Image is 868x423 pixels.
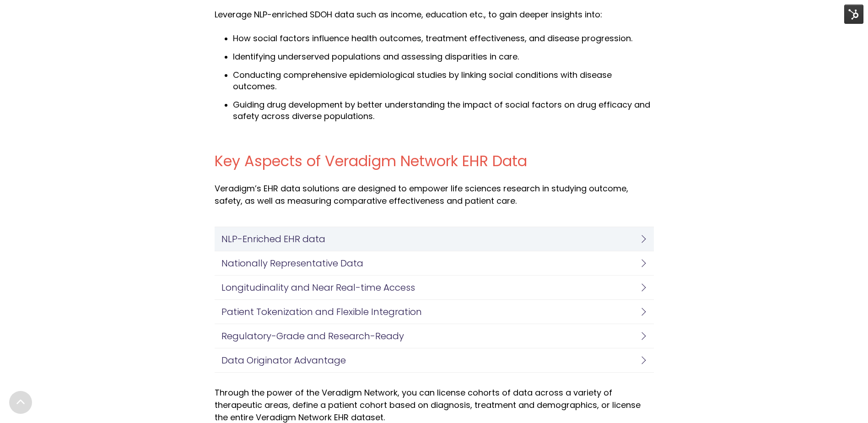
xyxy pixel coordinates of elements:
a: Patient Tokenization and Flexible Integration [215,300,654,324]
p: Leverage NLP-enriched SDOH data such as income, education etc., to gain deeper insights into: [215,8,654,21]
iframe: Drift Chat Widget [692,357,857,412]
span: Identifying underserved populations and assessing disparities in care. [233,51,519,62]
a: Regulatory-Grade and Research-Ready [215,324,654,348]
a: Data Originator Advantage [215,348,654,372]
img: HubSpot Tools Menu Toggle [844,5,863,24]
h4: Longitudinality and Near Real-time Access [221,282,642,293]
a: Longitudinality and Near Real-time Access [215,276,654,299]
h4: Regulatory-Grade and Research-Ready [221,331,642,341]
span: How social factors influence health outcomes, treatment effectiveness, and disease progression. [233,33,632,44]
a: Nationally Representative Data [215,251,654,275]
h4: Data Originator Advantage [221,355,642,365]
span: Key Aspects of Veradigm Network EHR Data [215,151,527,171]
h4: Patient Tokenization and Flexible Integration [221,307,642,317]
span: Conducting comprehensive epidemiological studies by linking social conditions with disease outcomes. [233,69,612,92]
a: NLP-Enriched EHR data [215,227,654,251]
h4: NLP-Enriched EHR data [221,234,642,244]
span: Guiding drug development by better understanding the impact of social factors on drug efficacy an... [233,99,650,122]
span: Veradigm’s EHR data solutions are designed to empower life sciences research in studying outcome,... [215,183,628,206]
h4: Nationally Representative Data [221,258,642,268]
